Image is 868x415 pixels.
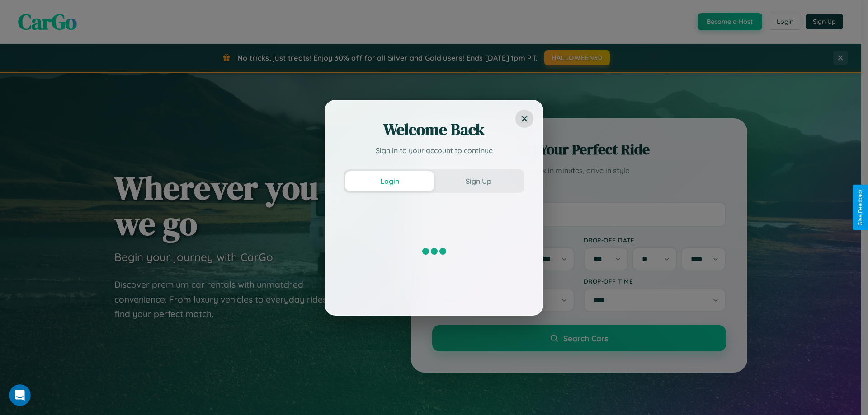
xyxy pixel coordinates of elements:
div: Give Feedback [857,189,863,226]
iframe: Intercom live chat [9,384,31,406]
p: Sign in to your account to continue [344,145,524,156]
button: Login [345,171,434,191]
h2: Welcome Back [344,119,524,140]
button: Sign Up [434,171,523,191]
